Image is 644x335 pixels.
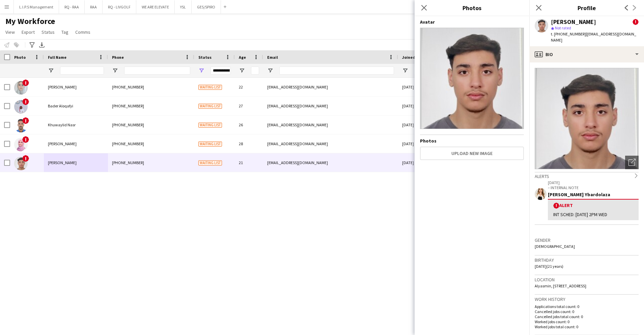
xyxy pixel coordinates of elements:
span: Waiting list [198,85,222,90]
span: Alyasmin, [STREET_ADDRESS] [535,283,586,288]
img: Fatema Saeed [14,138,28,151]
span: Waiting list [198,141,222,147]
button: RQ - RAA [59,0,85,14]
button: YSL [175,0,192,14]
span: Status [41,29,55,35]
div: [PHONE_NUMBER] [108,134,194,153]
div: 21 [235,153,263,172]
span: Waiting list [198,104,222,109]
div: [EMAIL_ADDRESS][DOMAIN_NAME] [263,78,398,96]
div: [PERSON_NAME] Ybardolaza [548,191,639,198]
img: Sarah Aletani [14,81,28,95]
span: | [EMAIL_ADDRESS][DOMAIN_NAME] [551,31,636,43]
div: [DATE] [398,97,439,115]
button: Open Filter Menu [402,68,408,74]
div: [PHONE_NUMBER] [108,97,194,115]
span: Khuwaylid Nasr [48,122,76,127]
span: Waiting list [198,123,222,128]
button: RQ - LIVGOLF [103,0,136,14]
span: [PERSON_NAME] [48,160,77,165]
button: L.I.P.S Management [14,0,59,14]
h4: Avatar [420,19,524,25]
span: Photo [14,55,26,60]
button: Open Filter Menu [112,68,118,74]
p: Cancelled jobs count: 0 [535,309,639,314]
div: [DATE] [398,153,439,172]
h3: Gender [535,237,639,243]
div: [EMAIL_ADDRESS][DOMAIN_NAME] [263,97,398,115]
span: Export [22,29,35,35]
span: Full Name [48,55,66,60]
span: ! [22,117,29,124]
div: 28 [235,134,263,153]
span: ! [553,203,559,209]
span: ! [22,98,29,105]
img: Abdelaziz Arafeh [14,157,28,170]
button: Open Filter Menu [267,68,273,74]
p: Cancelled jobs total count: 0 [535,314,639,319]
button: GES/SPIRO [192,0,221,14]
div: Alert [553,202,633,209]
button: Open Filter Menu [239,68,245,74]
span: [PERSON_NAME] [48,84,77,89]
span: View [5,29,15,35]
h3: Birthday [535,257,639,263]
button: Upload new image [420,147,524,160]
div: [EMAIL_ADDRESS][DOMAIN_NAME] [263,134,398,153]
app-action-btn: Advanced filters [28,41,36,49]
span: Comms [75,29,90,35]
span: [PERSON_NAME] [48,141,77,146]
span: ! [22,155,29,162]
h3: Location [535,277,639,283]
input: Email Filter Input [279,67,394,75]
img: Crew avatar or photo [535,68,639,169]
p: Worked jobs total count: 0 [535,324,639,329]
img: Khuwaylid Nasr [14,119,28,132]
div: Alerts [535,172,639,179]
a: Tag [59,28,71,36]
p: Worked jobs count: 0 [535,319,639,324]
span: Waiting list [198,160,222,165]
span: My Workforce [5,16,55,26]
div: [EMAIL_ADDRESS][DOMAIN_NAME] [263,115,398,134]
div: [PHONE_NUMBER] [108,115,194,134]
input: Age Filter Input [251,67,259,75]
div: 22 [235,78,263,96]
span: Bader Aloqafyi [48,103,73,108]
div: 26 [235,115,263,134]
span: Status [198,55,212,60]
div: INT SCHED: [DATE] 2PM WED [553,211,633,217]
div: [DATE] [398,115,439,134]
span: [DATE] (21 years) [535,264,563,269]
span: Not rated [555,25,571,30]
input: Joined Filter Input [414,67,435,75]
span: Email [267,55,278,60]
a: Status [39,28,57,36]
span: Age [239,55,246,60]
div: [EMAIL_ADDRESS][DOMAIN_NAME] [263,153,398,172]
div: [DATE] [398,134,439,153]
span: Joined [402,55,415,60]
a: View [3,28,18,36]
input: Phone Filter Input [124,67,190,75]
h4: Photos [420,138,524,144]
span: ! [22,79,29,86]
button: Open Filter Menu [198,68,204,74]
p: [DATE] [548,180,639,185]
div: Bio [529,46,644,62]
img: Crew avatar [420,28,524,129]
span: [DEMOGRAPHIC_DATA] [535,244,575,249]
span: t. [PHONE_NUMBER] [551,31,586,36]
button: RAA [85,0,103,14]
div: [PHONE_NUMBER] [108,153,194,172]
p: Applications total count: 0 [535,304,639,309]
h3: Profile [529,3,644,12]
span: ! [633,19,639,25]
h3: Photos [415,3,529,12]
div: [PHONE_NUMBER] [108,78,194,96]
h3: Work history [535,296,639,302]
a: Comms [73,28,93,36]
div: Open photos pop-in [625,156,639,169]
button: WE ARE ELEVATE [136,0,175,14]
button: Open Filter Menu [48,68,54,74]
